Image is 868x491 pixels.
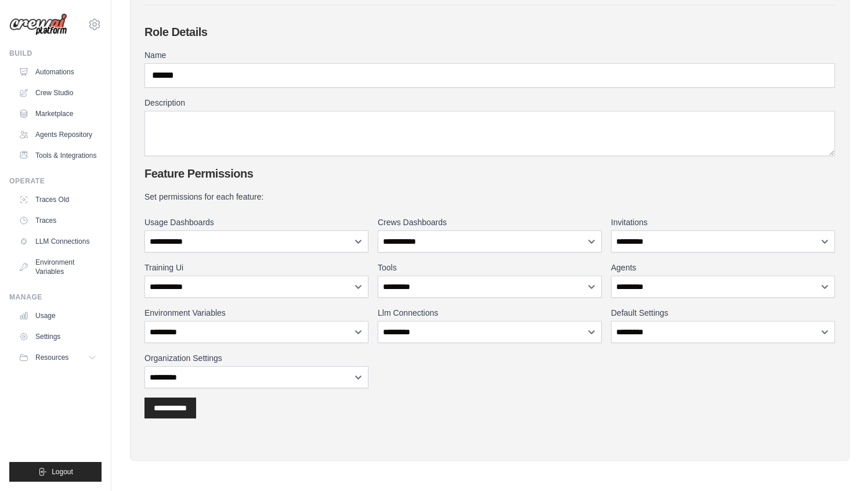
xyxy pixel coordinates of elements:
a: Agents Repository [14,125,102,144]
label: Crews Dashboards [378,216,602,228]
label: Llm Connections [378,307,602,319]
div: Build [9,49,102,58]
a: Crew Studio [14,84,102,102]
div: Manage [9,293,102,302]
span: Logout [52,467,73,476]
a: Traces [14,211,102,230]
img: Logo [9,13,67,36]
label: Default Settings [611,307,835,319]
label: Invitations [611,216,835,228]
h2: Feature Permissions [144,165,835,182]
label: Name [144,49,835,61]
a: Traces Old [14,190,102,209]
a: Environment Variables [14,253,102,281]
label: Environment Variables [144,307,368,319]
div: Operate [9,176,102,186]
label: Tools [378,262,602,273]
a: Tools & Integrations [14,146,102,165]
button: Resources [14,348,102,367]
h2: Role Details [144,24,835,40]
label: Agents [611,262,835,273]
a: Automations [14,63,102,81]
a: Usage [14,306,102,325]
label: Usage Dashboards [144,216,368,228]
a: LLM Connections [14,232,102,251]
label: Training Ui [144,262,368,273]
a: Settings [14,327,102,346]
a: Marketplace [14,104,102,123]
button: Logout [9,462,102,482]
span: Resources [35,353,68,362]
legend: Set permissions for each feature: [144,191,835,203]
label: Description [144,97,835,109]
label: Organization Settings [144,352,368,364]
